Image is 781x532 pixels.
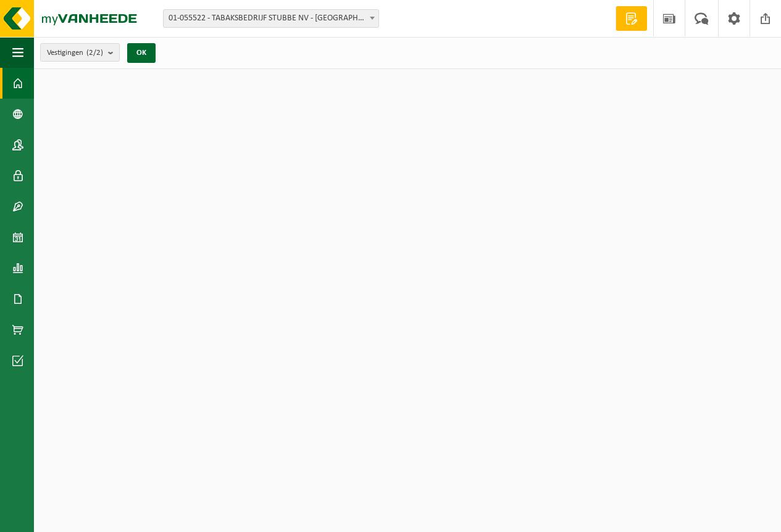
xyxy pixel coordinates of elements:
[40,43,120,62] button: Vestigingen(2/2)
[163,9,379,28] span: 01-055522 - TABAKSBEDRIJF STUBBE NV - ZONNEBEKE
[47,44,103,62] span: Vestigingen
[86,49,103,57] count: (2/2)
[164,10,378,27] span: 01-055522 - TABAKSBEDRIJF STUBBE NV - ZONNEBEKE
[127,43,156,63] button: OK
